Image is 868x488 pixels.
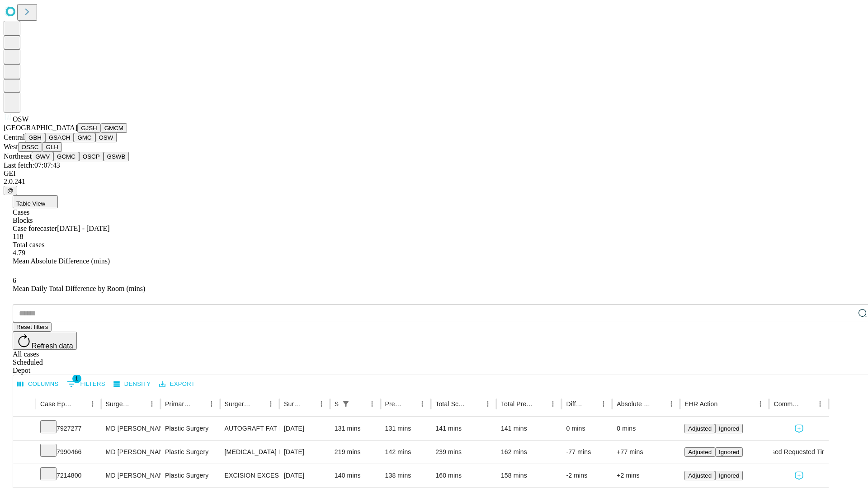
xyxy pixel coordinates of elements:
div: Plastic Surgery [165,417,215,440]
div: 239 mins [435,441,492,464]
div: Surgery Name [225,400,251,408]
span: Table View [16,200,45,207]
div: 142 mins [385,441,427,464]
button: Sort [302,398,315,410]
button: Sort [133,398,146,410]
button: Table View [13,195,58,208]
div: EHR Action [684,400,717,408]
div: MD [PERSON_NAME] [PERSON_NAME] Md [106,441,156,464]
span: Ignored [719,425,739,432]
span: [DATE] - [DATE] [57,225,109,232]
button: Sort [585,398,597,410]
button: Menu [754,398,767,410]
div: 0 mins [566,417,608,440]
span: 6 [13,277,16,284]
button: Sort [534,398,547,410]
div: Total Scheduled Duration [435,400,468,408]
span: Adjusted [688,425,712,432]
button: @ [4,186,17,195]
span: Last fetch: 07:07:43 [4,161,60,169]
div: [DATE] [284,464,325,487]
button: OSCP [79,152,104,161]
span: 4.79 [13,249,25,257]
button: Menu [315,398,328,410]
span: West [4,143,18,150]
div: -77 mins [566,441,608,464]
button: GSACH [45,133,74,142]
div: 7990466 [40,441,97,464]
div: -2 mins [566,464,608,487]
button: Adjusted [684,424,715,433]
div: Primary Service [165,400,191,408]
button: Sort [469,398,481,410]
button: Sort [193,398,205,410]
span: 118 [13,233,23,240]
span: Used Requested Time [767,441,830,464]
div: Surgeon Name [106,400,132,408]
div: 1 active filter [340,398,352,410]
button: Show filters [340,398,352,410]
span: Adjusted [688,449,712,455]
div: 158 mins [501,464,557,487]
span: [GEOGRAPHIC_DATA] [4,124,77,131]
div: 141 mins [435,417,492,440]
span: Northeast [4,152,32,160]
div: 0 mins [617,417,675,440]
div: Absolute Difference [617,400,651,408]
button: GSWB [104,152,129,161]
div: [DATE] [284,441,325,464]
div: 160 mins [435,464,492,487]
div: MD [PERSON_NAME] [PERSON_NAME] Md [106,417,156,440]
div: Scheduled In Room Duration [335,400,339,408]
div: GEI [4,169,864,178]
div: 2.0.241 [4,178,864,186]
button: Expand [18,445,31,460]
button: Menu [86,398,99,410]
button: OSW [95,133,117,142]
div: 131 mins [385,417,427,440]
div: Difference [566,400,584,408]
button: Sort [353,398,366,410]
span: Mean Daily Total Difference by Room (mins) [13,285,145,292]
button: Reset filters [13,322,52,332]
span: Ignored [719,449,739,455]
div: 140 mins [335,464,376,487]
button: Ignored [715,447,743,457]
button: Refresh data [13,332,77,350]
button: Menu [366,398,378,410]
div: Total Predicted Duration [501,400,533,408]
div: MD [PERSON_NAME] [PERSON_NAME] Md [106,464,156,487]
button: OSSC [18,142,42,152]
span: Adjusted [688,472,712,479]
div: 131 mins [335,417,376,440]
button: Menu [481,398,494,410]
button: Menu [205,398,218,410]
button: Sort [252,398,264,410]
div: Case Epic Id [40,400,73,408]
span: Reset filters [16,324,48,330]
button: GWV [32,152,53,161]
button: Menu [597,398,610,410]
div: Surgery Date [284,400,302,408]
div: 7214800 [40,464,97,487]
button: Export [157,377,197,391]
button: Expand [18,468,31,484]
button: Sort [801,398,814,410]
span: OSW [13,115,29,123]
span: Mean Absolute Difference (mins) [13,257,110,265]
button: GCMC [53,152,79,161]
span: Case forecaster [13,225,57,232]
div: Comments [774,400,800,408]
button: Adjusted [684,471,715,480]
div: 7927277 [40,417,97,440]
span: @ [7,187,14,194]
div: 138 mins [385,464,427,487]
span: Central [4,133,25,141]
span: 1 [72,374,81,383]
button: GMC [74,133,95,142]
span: Ignored [719,472,739,479]
button: Sort [718,398,731,410]
button: Menu [665,398,678,410]
div: 219 mins [335,441,376,464]
div: Used Requested Time [774,441,824,464]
